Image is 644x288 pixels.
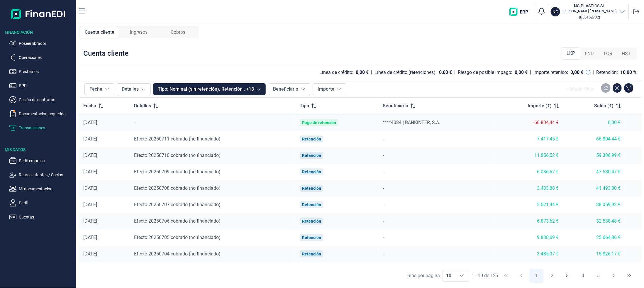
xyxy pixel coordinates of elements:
[19,199,74,206] p: Perfil
[11,5,66,23] img: Logo de aplicación
[9,199,74,206] button: Perfil
[19,171,74,178] p: Representantes / Socios
[134,251,221,257] span: Efecto 20250704 cobrado (no financiado)
[622,269,636,283] button: Last Page
[498,136,559,142] div: 7.417,45 €
[374,70,437,75] div: Línea de crédito (retenciones):
[568,120,621,126] div: 0,00 €
[302,235,321,240] div: Retención
[9,157,74,164] button: Perfil empresa
[9,110,74,117] button: Documentación requerida
[592,269,606,283] button: Page 5
[579,15,600,19] small: Copiar cif
[604,50,613,57] span: TOR
[568,235,621,240] div: 25.664,86 €
[9,54,74,61] button: Operaciones
[19,124,74,131] p: Transacciones
[568,218,621,224] div: 32.538,48 €
[568,136,621,142] div: 66.804,44 €
[514,269,528,283] button: Previous Page
[498,235,559,240] div: 9.838,69 €
[568,153,621,158] div: 59.386,99 €
[621,70,637,75] div: 10,00 %
[302,202,321,207] div: Retención
[83,235,125,240] div: [DATE]
[302,137,321,141] div: Retención
[134,120,135,125] span: -
[545,269,559,283] button: Page 2
[80,26,119,38] div: Cuenta cliente
[134,136,221,142] span: Efecto 20250711 cobrado (no financiado)
[530,69,531,76] div: |
[568,251,621,257] div: 15.826,17 €
[171,29,185,36] span: Cobros
[19,96,74,103] p: Cesión de contratos
[383,102,408,109] span: Beneficiario
[498,218,559,224] div: 6.873,62 €
[509,8,533,16] img: erp
[383,235,384,240] span: -
[622,50,631,57] span: HST
[562,9,617,13] p: [PERSON_NAME] [PERSON_NAME]
[134,218,221,224] span: Efecto 20250706 cobrado (no financiado)
[383,153,384,158] span: -
[9,124,74,131] button: Transacciones
[117,83,151,95] button: Detalles
[134,102,151,109] span: Detalles
[580,48,599,60] div: FND
[319,70,353,75] div: Línea de crédito:
[571,70,584,75] div: 0,00 €
[383,120,440,125] span: ****4084 | BANKINTER, S.A.
[313,83,346,95] button: Importe
[302,120,336,125] div: Pago de retención
[498,251,559,257] div: 3.485,07 €
[383,169,384,175] span: -
[383,202,384,207] span: -
[134,185,221,191] span: Efecto 20250708 cobrado (no financiado)
[84,83,114,95] button: Fecha
[568,169,621,175] div: 47.530,47 €
[130,29,148,36] span: Ingresos
[302,186,321,191] div: Retención
[83,218,125,224] div: [DATE]
[560,269,574,283] button: Page 3
[19,110,74,117] p: Documentación requerida
[19,68,74,75] p: Préstamos
[551,3,626,21] button: NGNG PLASTICS SL[PERSON_NAME] [PERSON_NAME](B66162702)
[383,136,384,142] span: -
[85,29,114,36] span: Cuenta cliente
[553,9,558,15] p: NG
[268,83,310,95] button: Beneficiario
[498,120,559,126] div: -66.804,44 €
[567,50,575,57] span: LKP
[83,202,125,208] div: [DATE]
[83,136,125,142] div: [DATE]
[153,83,266,95] button: Tipo: Nominal (sin retención), Retención , +13
[528,102,552,109] span: Importe (€)
[371,69,372,76] div: |
[302,219,321,223] div: Retención
[83,153,125,158] div: [DATE]
[302,252,321,256] div: Retención
[9,96,74,103] button: Cesión de contratos
[9,171,74,178] button: Representantes / Socios
[9,82,74,89] button: PPP
[458,70,512,75] div: Riesgo de posible impago:
[302,170,321,174] div: Retención
[134,202,221,207] span: Efecto 20250707 cobrado (no financiado)
[607,269,621,283] button: Next Page
[119,26,158,38] div: Ingresos
[383,185,384,191] span: -
[83,102,96,109] span: Fecha
[83,169,125,175] div: [DATE]
[443,270,455,281] span: 10
[455,270,469,281] div: Choose
[596,70,618,75] div: Retención:
[498,202,559,208] div: 5.521,44 €
[568,185,621,191] div: 41.493,80 €
[498,185,559,191] div: 3.433,88 €
[562,47,580,60] div: LKP
[83,251,125,257] div: [DATE]
[83,49,128,58] div: Cuenta cliente
[406,272,440,279] div: Filas por página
